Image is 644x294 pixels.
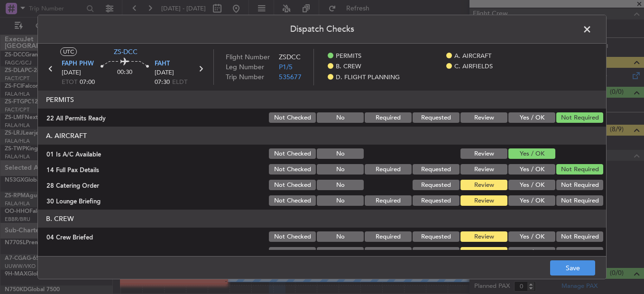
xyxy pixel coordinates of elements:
button: Review [460,195,507,206]
header: Dispatch Checks [38,15,606,44]
button: Yes / OK [508,164,555,175]
button: Not Required [556,231,603,242]
button: Save [550,260,595,276]
button: Review [460,112,507,123]
button: Not Required [556,180,603,190]
button: Not Required [556,195,603,206]
button: Yes / OK [508,231,555,242]
span: A. AIRCRAFT [454,52,491,61]
span: C. AIRFIELDS [454,62,493,72]
button: Review [460,231,507,242]
button: Yes / OK [508,148,555,159]
button: Not Required [556,247,603,257]
button: Review [460,247,507,257]
button: Yes / OK [508,247,555,257]
button: Yes / OK [508,112,555,123]
button: Yes / OK [508,180,555,190]
button: Review [460,148,507,159]
button: Not Required [556,112,603,123]
button: Review [460,164,507,175]
button: Yes / OK [508,195,555,206]
button: Review [460,180,507,190]
button: Not Required [556,164,603,175]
